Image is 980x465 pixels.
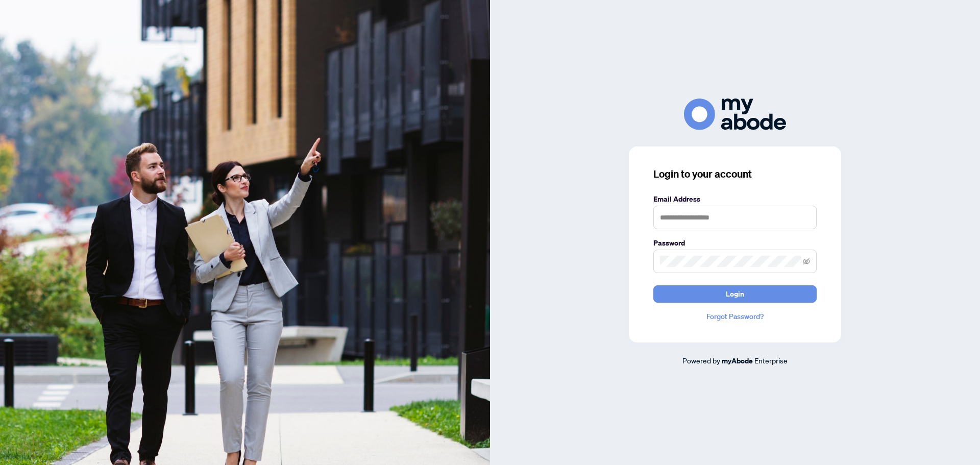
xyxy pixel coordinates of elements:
[722,355,753,366] a: myAbode
[754,356,788,365] span: Enterprise
[653,193,817,205] label: Email Address
[803,258,810,265] span: eye-invisible
[653,285,817,303] button: Login
[653,237,817,249] label: Password
[682,356,720,365] span: Powered by
[653,167,817,181] h3: Login to your account
[684,99,786,130] img: ma-logo
[726,286,744,302] span: Login
[653,311,817,322] a: Forgot Password?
